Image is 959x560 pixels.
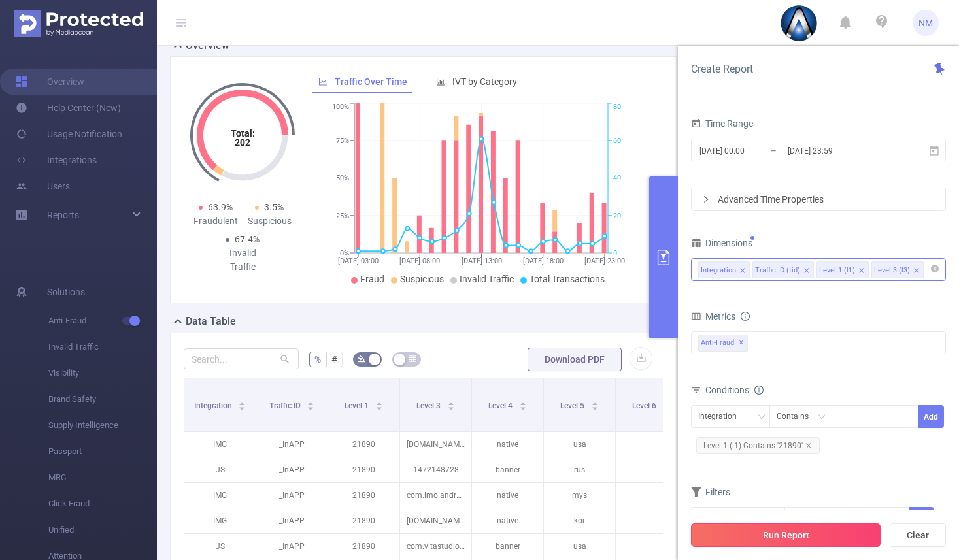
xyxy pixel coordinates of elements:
span: Integration [194,401,234,410]
span: Invalid Traffic [48,334,157,360]
a: Reports [47,202,79,228]
p: [DOMAIN_NAME] [400,508,471,533]
i: icon: info-circle [754,386,764,395]
tspan: [DATE] 13:00 [462,257,502,265]
tspan: 0% [340,249,349,257]
i: icon: close [803,267,810,275]
div: icon: rightAdvanced Time Properties [692,188,945,210]
i: icon: table [409,355,416,363]
div: ≥ [792,508,805,529]
p: [DOMAIN_NAME] [400,432,471,457]
p: rus [544,457,615,482]
i: icon: caret-down [591,405,598,409]
p: com.imo.android.imoimbeta [400,483,471,508]
i: icon: close [739,267,746,275]
input: End date [786,142,892,159]
div: Sort [307,400,314,408]
img: Protected Media [14,10,143,37]
button: Run Report [691,523,881,547]
span: # [331,354,337,365]
span: Traffic ID [269,401,303,410]
span: Level 1 (l1) Contains '21890' [696,437,820,454]
tspan: 50% [336,174,349,183]
span: 3.5% [264,202,284,212]
p: banner [472,534,543,559]
p: 21890 [328,534,399,559]
div: Invalid Traffic [216,246,269,274]
span: Solutions [47,279,85,305]
span: Fraud [360,274,384,284]
i: icon: close-circle [931,265,939,272]
span: Reports [47,210,79,220]
i: icon: right [702,195,710,203]
div: Fraudulent [189,214,243,228]
div: Integration [698,406,746,427]
span: Level 4 [488,401,514,410]
a: Usage Notification [16,121,122,147]
p: native [472,432,543,457]
p: IMG [184,432,256,457]
i: icon: down [818,413,826,422]
p: 21890 [328,508,399,533]
span: % [314,354,321,365]
i: icon: line-chart [318,77,328,86]
p: kor [544,508,615,533]
tspan: Total: [231,128,255,139]
span: Unified [48,517,157,543]
span: Passport [48,438,157,465]
div: Sort [663,400,671,408]
tspan: 100% [332,103,349,112]
div: Sort [519,400,527,408]
a: Users [16,173,70,199]
span: Anti-Fraud [698,335,748,352]
tspan: [DATE] 03:00 [338,257,379,265]
tspan: 0 [613,249,617,257]
button: Add [918,405,944,428]
tspan: [DATE] 23:00 [584,257,625,265]
h2: Overview [186,38,229,54]
tspan: [DATE] 18:00 [523,257,564,265]
p: com.vitastudio.senior.jigsaw [400,534,471,559]
span: Suspicious [400,274,444,284]
p: banner [472,457,543,482]
input: Search... [184,348,299,369]
tspan: [DATE] 08:00 [400,257,441,265]
p: JS [184,534,256,559]
p: 1472148728 [400,457,471,482]
span: Level 3 [416,401,443,410]
i: icon: caret-down [307,405,314,409]
span: Supply Intelligence [48,412,157,438]
p: IMG [184,483,256,508]
i: icon: caret-down [375,405,382,409]
span: Level 1 [345,401,371,410]
span: Filters [691,487,730,497]
tspan: 20 [613,212,621,220]
i: icon: caret-down [447,405,454,409]
li: Level 1 (l1) [816,261,869,278]
p: 21890 [328,432,399,457]
span: Time Range [691,118,753,129]
i: icon: caret-down [239,405,246,409]
span: Visibility [48,360,157,386]
a: Overview [16,69,84,95]
span: MRC [48,465,157,491]
i: icon: bar-chart [436,77,445,86]
p: _InAPP [256,534,328,559]
div: Sort [238,400,246,408]
a: Integrations [16,147,97,173]
div: Sort [591,400,599,408]
i: icon: caret-up [239,400,246,404]
tspan: 60 [613,137,621,145]
li: Traffic ID (tid) [752,261,814,278]
i: icon: caret-up [591,400,598,404]
tspan: 25% [336,212,349,220]
div: Suspicious [243,214,296,228]
p: mys [544,483,615,508]
span: NM [918,10,933,36]
button: Download PDF [528,348,622,371]
p: native [472,483,543,508]
p: 21890 [328,457,399,482]
tspan: 75% [336,137,349,145]
i: icon: caret-up [447,400,454,404]
div: Level 1 (l1) [819,262,855,279]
